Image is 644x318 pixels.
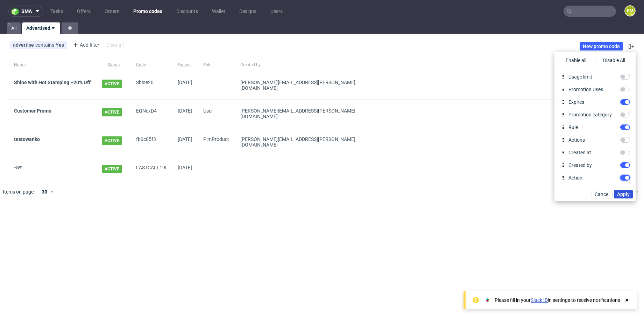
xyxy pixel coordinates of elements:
div: Clear all [105,40,125,50]
span: Status [102,62,125,68]
a: Slack ID [531,297,548,303]
label: Created at [566,149,594,156]
button: Apply [614,190,633,198]
label: Promotion category [566,111,615,118]
div: Add filter [70,39,101,50]
div: 30 [37,187,50,197]
button: sma [8,6,43,17]
span: Items on page: [3,188,35,195]
div: [PERSON_NAME][EMAIL_ADDRESS][PERSON_NAME][DOMAIN_NAME] [240,136,380,148]
span: ACTIVE [102,136,122,145]
div: Please fill in your in settings to receive notifications [495,297,620,304]
a: Designs [235,6,261,17]
label: Expires [566,99,587,106]
a: Advertised [22,22,60,34]
img: logo [12,7,21,15]
a: Wallet [208,6,229,17]
a: testowanko [14,136,40,142]
span: Shine20 [136,80,167,91]
span: Name [14,62,91,68]
a: Customer Promo [14,108,51,114]
figcaption: BM [625,6,635,16]
span: contains [35,42,56,48]
span: EQNcxD4 [136,108,167,119]
span: Cancel [595,192,609,197]
div: Disable All [595,56,633,65]
label: Rule [566,124,581,131]
div: Enable all [557,56,595,65]
span: ACTIVE [102,165,122,173]
span: [DATE] [178,108,192,114]
a: New promo code [580,42,623,50]
a: Users [266,6,287,17]
button: Cancel [592,190,613,198]
div: [PERSON_NAME][EMAIL_ADDRESS][PERSON_NAME][DOMAIN_NAME] [240,80,380,91]
div: Yes [56,42,64,48]
img: Slack [484,297,491,304]
span: Rule [203,62,229,68]
span: Apply [617,192,630,197]
a: All [7,22,21,34]
label: Promotion Uses [566,86,606,93]
span: ACTIVE [102,80,122,88]
a: Offers [73,6,95,17]
span: LASTCALL19! [136,165,167,173]
span: ACTIVE [102,108,122,116]
a: Orders [100,6,123,17]
label: Action [566,174,585,181]
a: Promo codes [129,6,167,17]
label: Usage limit [566,73,595,80]
span: [DATE] [178,136,192,142]
span: advertise [13,42,35,48]
span: [DATE] [178,80,192,85]
span: Expires [178,62,192,68]
label: Actions [566,136,588,143]
div: [PERSON_NAME][EMAIL_ADDRESS][PERSON_NAME][DOMAIN_NAME] [240,108,380,119]
span: Created by [240,62,380,68]
a: Tasks [46,6,67,17]
label: Created by [566,162,595,169]
span: fb0c85f3 [136,136,167,148]
span: Code [136,62,167,68]
span: User [203,108,213,114]
span: PimProduct [203,136,229,142]
span: sma [21,9,32,14]
a: Discounts [172,6,202,17]
a: -5% [14,165,22,170]
a: Shine with Hot Stamping –20% Off [14,80,91,85]
span: [DATE] [178,165,192,170]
